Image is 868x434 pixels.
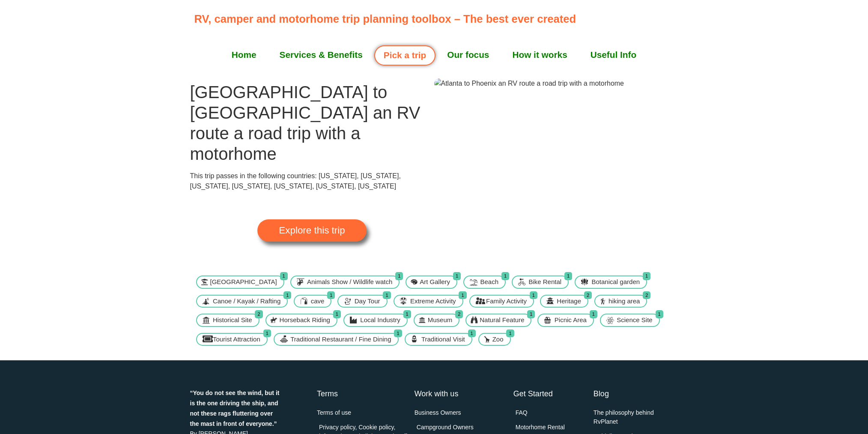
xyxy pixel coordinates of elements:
[501,44,579,66] a: How it works
[257,219,366,242] a: Explore this trip
[415,408,513,417] a: Business Owners
[513,423,594,432] a: Motorhome Rental
[459,291,466,299] span: 1
[280,272,288,280] span: 1
[288,335,393,344] span: Traditional Restaurant / Fine Dining
[606,296,642,306] span: hiking area
[594,388,678,400] h4: Blog
[643,272,650,280] span: 1
[190,389,280,427] strong: “You do not see the wind, but it is the one driving the ship, and not these rags fluttering over ...
[419,335,467,344] span: Traditional Visit
[555,296,583,306] span: Heritage
[418,277,452,287] span: Art Gallery
[415,388,513,400] h4: Work with us
[317,408,415,417] a: Terms of use
[584,291,592,299] span: 2
[190,172,401,190] span: This trip passes in the following countries: [US_STATE], [US_STATE], [US_STATE], [US_STATE], [US_...
[317,388,415,400] h4: Terms
[643,291,650,299] span: 2
[614,315,654,325] span: Science Site
[277,315,332,325] span: Horseback Riding
[590,310,597,318] span: 1
[513,408,594,417] a: FAQ
[305,277,394,287] span: Animals Show / Wildlife watch
[435,44,501,66] a: Our focus
[395,272,403,280] span: 1
[453,272,461,280] span: 1
[564,272,572,280] span: 1
[468,329,476,338] span: 1
[526,277,564,287] span: Bike Rental
[415,408,461,417] span: Business Owners
[374,45,435,66] a: Pick a trip
[490,335,506,344] span: Zoo
[513,423,565,432] span: Motorhome Rental
[527,310,535,318] span: 1
[358,315,402,325] span: Local Industry
[434,78,624,89] img: Atlanta to Phoenix an RV route a road trip with a motorhome
[415,423,513,432] a: Campground Owners
[590,277,642,287] span: Botanical garden
[656,310,663,318] span: 1
[352,296,382,306] span: Day Tour
[317,408,351,417] span: Terms of use
[309,296,327,306] span: cave
[501,272,509,280] span: 1
[211,315,254,325] span: Historical Site
[194,11,679,27] p: RV, camper and motorhome trip planning toolbox – The best ever created
[579,44,648,66] a: Useful Info
[268,44,374,66] a: Services & Benefits
[426,315,455,325] span: Museum
[211,296,283,306] span: Canoe / Kayak / Rafting
[484,296,529,306] span: Family Activity
[190,82,434,164] h1: [GEOGRAPHIC_DATA] to [GEOGRAPHIC_DATA] an RV route a road trip with a motorhome
[415,423,474,432] span: Campground Owners
[327,291,335,299] span: 1
[394,329,402,338] span: 1
[530,291,537,299] span: 1
[506,329,514,338] span: 1
[255,310,262,318] span: 2
[594,408,678,426] a: The philosophy behind RvPlanet
[333,310,341,318] span: 1
[552,315,589,325] span: Picnic Area
[478,277,501,287] span: Beach
[513,388,594,400] h4: Get Started
[408,296,458,306] span: Extreme Activity
[208,277,279,287] span: [GEOGRAPHIC_DATA]
[279,226,345,235] span: Explore this trip
[283,291,291,299] span: 1
[383,291,391,299] span: 1
[194,44,674,66] nav: Menu
[220,44,268,66] a: Home
[211,335,262,344] span: Tourist Attraction
[455,310,463,318] span: 2
[263,329,271,338] span: 1
[477,315,526,325] span: Natural Feature
[513,408,528,417] span: FAQ
[403,310,411,318] span: 1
